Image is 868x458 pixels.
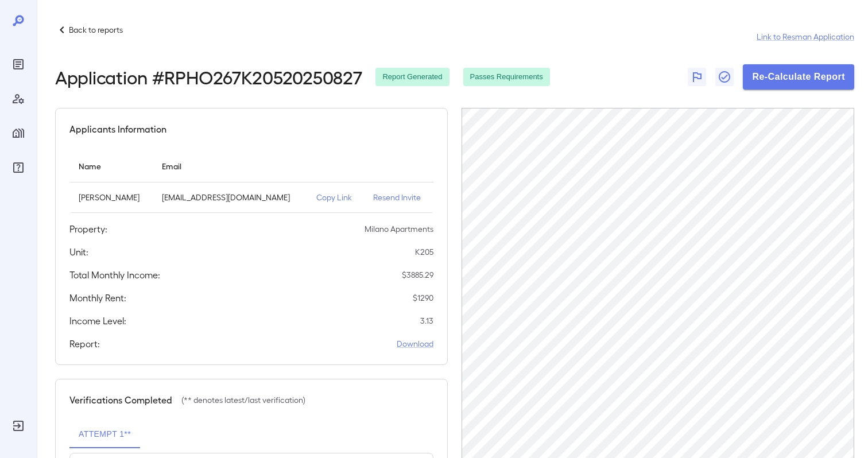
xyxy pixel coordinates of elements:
p: $ 1290 [413,292,433,304]
h5: Income Level: [69,314,126,328]
th: Email [153,150,307,183]
p: Resend Invite [373,192,424,203]
button: Re-Calculate Report [743,64,854,90]
p: Copy Link [316,192,355,203]
h5: Verifications Completed [69,393,172,407]
p: (** denotes latest/last verification) [181,394,305,406]
div: Manage Properties [9,124,28,142]
h5: Monthly Rent: [69,291,126,305]
h5: Unit: [69,245,88,259]
p: K205 [415,246,433,258]
p: [PERSON_NAME] [79,192,144,203]
a: Link to Resman Application [757,31,854,42]
button: Attempt 1** [69,421,140,448]
table: simple table [69,150,433,213]
h5: Report: [69,337,100,351]
button: Close Report [715,68,734,86]
div: Reports [9,55,28,73]
span: Report Generated [375,72,449,83]
div: FAQ [9,158,28,177]
p: 3.13 [420,315,433,327]
h2: Application # RPHO267K20520250827 [55,67,362,87]
p: Back to reports [69,24,123,36]
h5: Total Monthly Income: [69,268,160,282]
p: $ 3885.29 [402,269,433,281]
h5: Property: [69,222,107,236]
p: [EMAIL_ADDRESS][DOMAIN_NAME] [162,192,298,203]
th: Name [69,150,153,183]
div: Log Out [9,417,28,435]
div: Manage Users [9,90,28,108]
button: Flag Report [688,68,706,86]
p: Milano Apartments [365,223,433,235]
span: Passes Requirements [463,72,550,83]
a: Download [397,338,433,350]
h5: Applicants Information [69,122,166,136]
